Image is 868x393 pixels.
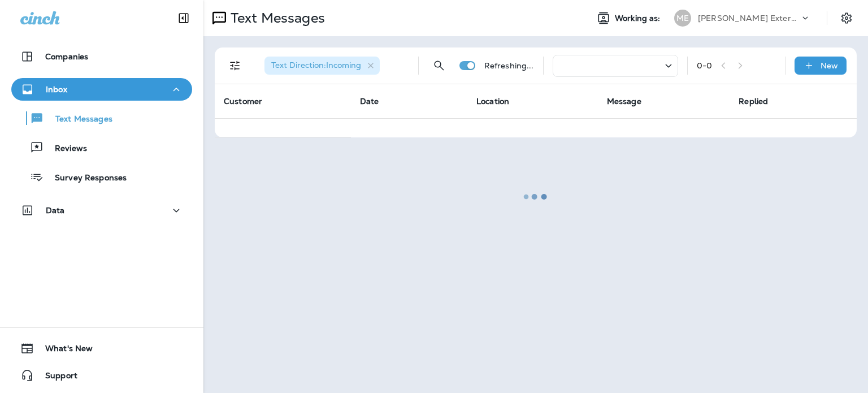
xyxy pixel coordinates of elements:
button: Support [11,364,192,387]
p: Text Messages [44,114,112,125]
p: Inbox [46,85,67,94]
button: Collapse Sidebar [168,7,199,29]
button: What's New [11,337,192,360]
button: Companies [11,45,192,68]
p: Reviews [44,144,87,154]
button: Data [11,199,192,222]
button: Survey Responses [11,165,192,189]
button: Text Messages [11,106,192,130]
button: Reviews [11,136,192,159]
p: New [821,61,838,70]
p: Data [46,206,65,215]
span: Support [34,371,77,385]
p: Survey Responses [44,173,127,184]
p: Companies [45,52,88,61]
button: Inbox [11,78,192,101]
span: What's New [34,344,93,357]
